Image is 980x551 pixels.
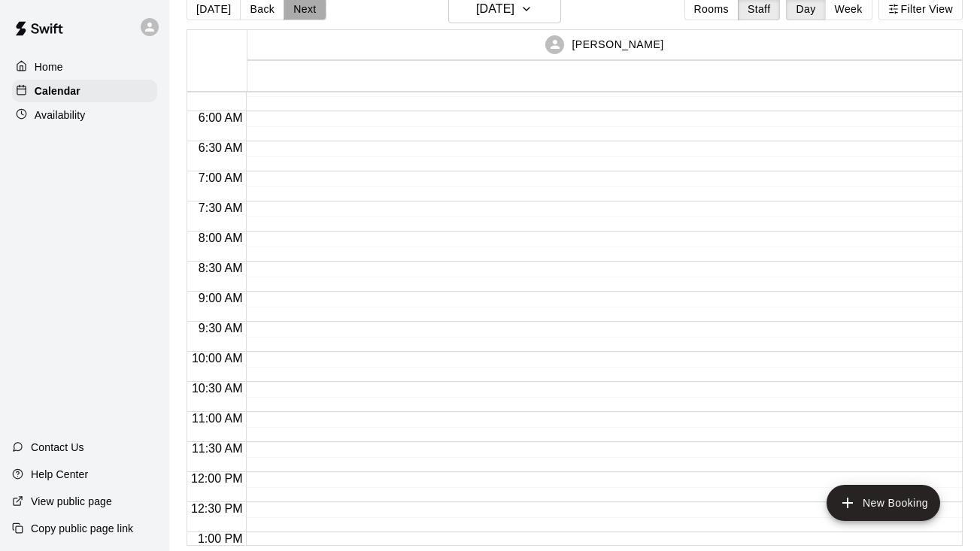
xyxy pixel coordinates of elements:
p: View public page [31,494,112,509]
span: 7:30 AM [195,201,247,214]
p: Copy public page link [31,521,133,536]
span: 11:30 AM [188,442,247,455]
span: 10:00 AM [188,352,247,365]
p: Contact Us [31,440,84,455]
span: 9:30 AM [195,322,247,335]
span: 11:00 AM [188,412,247,425]
p: Calendar [35,83,80,98]
span: 12:00 PM [187,472,246,485]
span: 6:00 AM [195,111,247,124]
p: [PERSON_NAME] [572,37,663,53]
a: Home [12,56,157,78]
span: 9:00 AM [195,292,247,304]
span: 10:30 AM [188,382,247,395]
span: 7:00 AM [195,171,247,184]
span: 6:30 AM [195,141,247,154]
span: 1:00 PM [194,532,247,545]
p: Availability [35,107,86,123]
span: 12:30 PM [187,502,246,515]
span: 8:00 AM [195,232,247,244]
span: 8:30 AM [195,262,247,274]
a: Availability [12,104,157,126]
p: Help Center [31,467,88,482]
button: add [827,485,940,521]
p: Home [35,59,63,74]
a: Calendar [12,80,157,102]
